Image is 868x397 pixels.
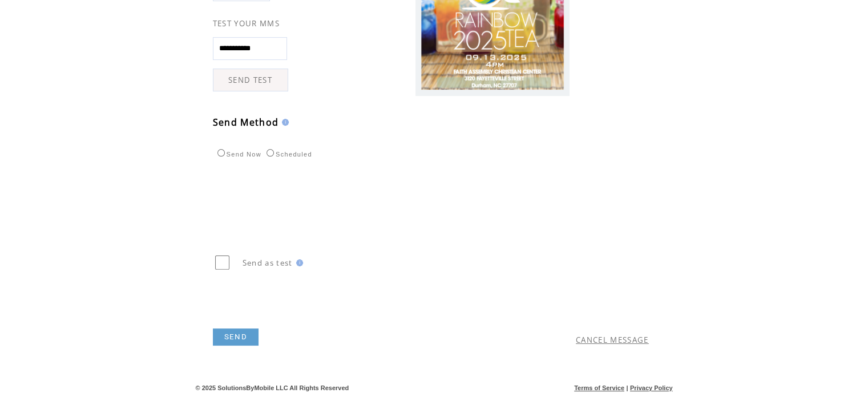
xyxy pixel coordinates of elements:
span: TEST YOUR MMS [213,18,280,29]
a: SEND TEST [213,69,288,91]
img: help.gif [293,259,303,266]
a: CANCEL MESSAGE [576,335,649,345]
span: Send as test [243,258,293,268]
img: help.gif [278,119,289,126]
a: Privacy Policy [630,384,673,391]
span: | [626,384,628,391]
span: Send Method [213,116,279,129]
input: Scheduled [267,149,274,157]
label: Scheduled [264,151,312,158]
label: Send Now [215,151,261,158]
a: Terms of Service [574,384,624,391]
span: © 2025 SolutionsByMobile LLC All Rights Reserved [196,384,349,391]
input: Send Now [217,149,225,157]
a: SEND [213,328,259,346]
